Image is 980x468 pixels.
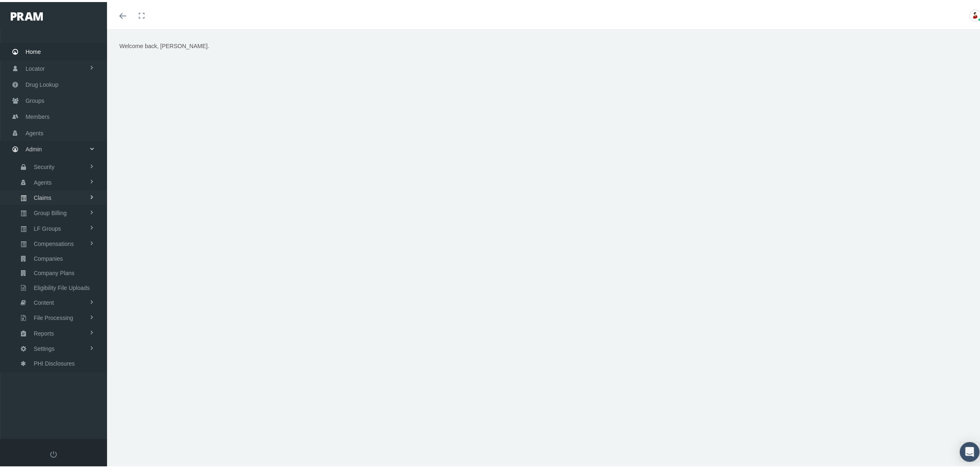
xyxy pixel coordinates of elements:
[119,41,209,47] span: Welcome back, [PERSON_NAME].
[34,279,90,293] span: Eligibility File Uploads
[34,354,75,368] span: PHI Disclosures
[26,42,41,58] span: Home
[34,220,61,234] span: LF Groups
[34,264,74,278] span: Company Plans
[34,158,55,172] span: Security
[26,59,45,74] span: Locator
[34,309,73,323] span: File Processing
[34,174,52,188] span: Agents
[960,440,980,460] div: Open Intercom Messenger
[26,107,49,123] span: Members
[34,340,55,354] span: Settings
[34,324,54,338] span: Reports
[34,235,74,249] span: Compensations
[26,123,44,139] span: Agents
[26,75,58,90] span: Drug Lookup
[26,91,44,107] span: Groups
[11,10,43,19] img: PRAM_20_x_78.png
[34,294,54,308] span: Content
[34,204,67,218] span: Group Billing
[34,250,63,264] span: Companies
[26,139,42,155] span: Admin
[34,189,51,203] span: Claims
